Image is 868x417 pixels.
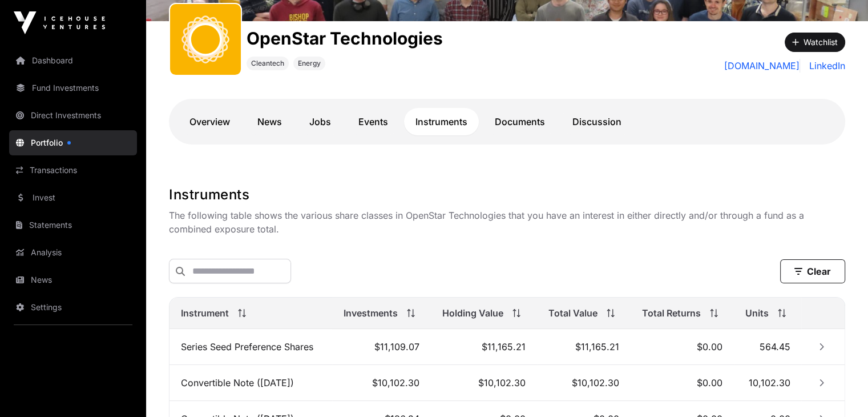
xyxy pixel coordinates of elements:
[759,341,790,352] span: 564.45
[178,108,241,135] a: Overview
[9,212,137,238] a: Statements
[344,306,398,320] span: Investments
[404,108,479,135] a: Instruments
[298,108,342,135] a: Jobs
[9,185,137,210] a: Invest
[347,108,399,135] a: Events
[548,306,597,320] span: Total Value
[251,59,284,68] span: Cleantech
[175,9,236,70] img: OpenStar.svg
[780,259,845,283] button: Clear
[9,158,137,183] a: Transactions
[332,329,431,365] td: $11,109.07
[9,295,137,320] a: Settings
[169,329,332,365] td: Series Seed Preference Shares
[246,108,293,135] a: News
[9,48,137,73] a: Dashboard
[785,33,845,52] button: Watchlist
[169,365,332,401] td: Convertible Note ([DATE])
[178,108,836,135] nav: Tabs
[537,329,631,365] td: $11,165.21
[642,306,701,320] span: Total Returns
[631,329,734,365] td: $0.00
[9,75,137,101] a: Fund Investments
[332,365,431,401] td: $10,102.30
[431,329,537,365] td: $11,165.21
[813,338,831,356] button: Row Collapsed
[169,186,845,204] h1: Instruments
[745,306,769,320] span: Units
[14,11,105,34] img: Icehouse Ventures Logo
[9,267,137,292] a: News
[561,108,633,135] a: Discussion
[298,59,321,68] span: Energy
[748,377,790,388] span: 10,102.30
[631,365,734,401] td: $0.00
[247,28,443,49] h1: OpenStar Technologies
[811,362,868,417] iframe: Chat Widget
[805,59,845,73] a: LinkedIn
[181,306,229,320] span: Instrument
[483,108,556,135] a: Documents
[724,59,800,73] a: [DOMAIN_NAME]
[431,365,537,401] td: $10,102.30
[169,209,845,236] p: The following table shows the various share classes in OpenStar Technologies that you have an int...
[442,306,503,320] span: Holding Value
[537,365,631,401] td: $10,102.30
[9,103,137,128] a: Direct Investments
[9,240,137,265] a: Analysis
[9,130,137,155] a: Portfolio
